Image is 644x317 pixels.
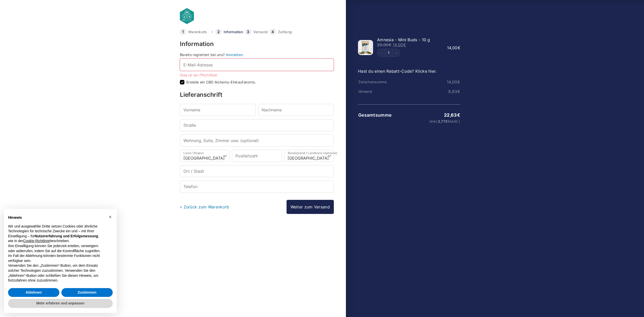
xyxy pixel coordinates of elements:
a: Anmelden. [226,53,244,57]
a: Versand [253,30,268,34]
th: Gesamtsumme [358,113,392,118]
a: Warenkorb [188,30,207,34]
span: Bereits registriert bei uns? [180,53,225,57]
button: Zustimmen [61,288,113,297]
button: Mehr erfahren und anpassen [8,299,113,308]
input: Wohnung, Suite, Zimmer usw. (optional) [180,134,334,147]
bdi: 20,00 [377,42,391,47]
a: Hast du einen Rabatt-Code? Klicke hier. [358,69,437,74]
h2: Hinweis [8,215,105,220]
span: Amnesia - Mini Buds - 10 g [377,37,430,42]
span: € [457,89,460,94]
a: Cookie-Richtlinie [23,239,50,243]
label: Erstelle ein CBD Alchemy-Einkaufskonto. [186,80,256,84]
span: € [457,79,460,84]
strong: Nutzererfahrung und Erfolgsmessung [35,234,98,238]
a: Weiter zum Versand [287,200,334,214]
span: € [445,119,448,123]
input: Postleitzahl [232,150,281,162]
h3: Information [180,41,334,47]
span: € [458,45,460,50]
button: Increment [392,49,400,57]
th: Zwischensumme [358,80,392,84]
input: Ort / Stadt [180,165,334,177]
p: Verwenden Sie den „Zustimmen“-Button, um dem Einsatz solcher Technologien zuzustimmen. Verwenden ... [8,263,105,283]
p: Wir und ausgewählte Dritte setzen Cookies oder ähnliche Technologien für technische Zwecke ein un... [8,224,105,244]
input: Straße [180,119,334,131]
a: Zahlung [278,30,292,34]
bdi: 14,00 [393,42,406,47]
input: Vorname [180,104,256,116]
a: Information [224,30,243,34]
th: Versand [358,89,392,94]
span: € [403,42,406,47]
a: Edit [385,51,392,54]
bdi: 14,00 [447,79,460,84]
span: € [389,42,391,47]
span: × [109,214,112,220]
a: « Zurück zum Warenkorb [180,204,229,209]
bdi: 14,00 [447,45,460,50]
li: Dies ist ein Pflichtfeld. [180,73,334,77]
input: E-Mail-Adresse [180,59,334,71]
h3: Lieferanschrift [180,92,334,98]
small: (inkl. MwSt.) [392,120,460,123]
button: Schließen Sie diesen Hinweis [106,213,114,221]
bdi: 22,63 [444,112,460,118]
input: Nachname [258,104,334,116]
bdi: 8,63 [448,89,460,94]
span: 3,77 [438,119,448,123]
span: € [457,112,460,118]
input: Telefon [180,180,334,193]
button: Decrement [377,49,385,57]
button: Ablehnen [8,288,59,297]
p: Ihre Einwilligung können Sie jederzeit erteilen, verweigern oder widerrufen, indem Sie auf die Ko... [8,244,105,263]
